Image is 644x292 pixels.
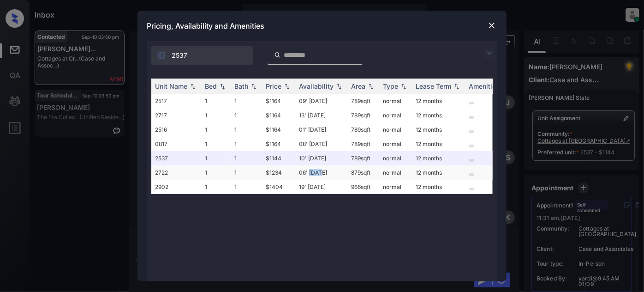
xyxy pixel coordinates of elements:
[231,122,262,137] td: 1
[412,108,465,122] td: 12 months
[231,94,262,108] td: 1
[155,82,187,90] div: Unit Name
[295,151,347,165] td: 10' [DATE]
[201,108,231,122] td: 1
[347,94,379,108] td: 789 sqft
[266,82,281,90] div: Price
[262,94,295,108] td: $1164
[249,83,258,90] img: sorting
[379,151,412,165] td: normal
[469,82,500,90] div: Amenities
[262,137,295,151] td: $1164
[383,82,398,90] div: Type
[295,122,347,137] td: 01' [DATE]
[231,151,262,165] td: 1
[151,122,201,137] td: 2516
[379,108,412,122] td: normal
[231,108,262,122] td: 1
[412,165,465,180] td: 12 months
[347,122,379,137] td: 789 sqft
[151,94,201,108] td: 2517
[484,48,495,59] img: icon-zuma
[295,165,347,180] td: 06' [DATE]
[379,137,412,151] td: normal
[151,137,201,151] td: 0817
[347,165,379,180] td: 879 sqft
[172,50,187,61] span: 2537
[399,83,408,90] img: sorting
[347,137,379,151] td: 789 sqft
[347,151,379,165] td: 789 sqft
[231,180,262,194] td: 1
[379,180,412,194] td: normal
[295,180,347,194] td: 19' [DATE]
[412,180,465,194] td: 12 months
[351,82,365,90] div: Area
[412,122,465,137] td: 12 months
[347,108,379,122] td: 789 sqft
[282,83,292,90] img: sorting
[452,83,461,90] img: sorting
[416,82,451,90] div: Lease Term
[379,122,412,137] td: normal
[262,165,295,180] td: $1234
[412,137,465,151] td: 12 months
[157,51,166,60] img: icon-zuma
[274,51,281,59] img: icon-zuma
[201,94,231,108] td: 1
[231,165,262,180] td: 1
[231,137,262,151] td: 1
[201,180,231,194] td: 1
[151,180,201,194] td: 2902
[137,11,507,41] div: Pricing, Availability and Amenities
[295,94,347,108] td: 09' [DATE]
[347,180,379,194] td: 966 sqft
[151,108,201,122] td: 2717
[151,151,201,165] td: 2537
[201,137,231,151] td: 1
[412,94,465,108] td: 12 months
[151,165,201,180] td: 2722
[262,108,295,122] td: $1164
[262,151,295,165] td: $1144
[379,165,412,180] td: normal
[262,122,295,137] td: $1164
[201,151,231,165] td: 1
[379,94,412,108] td: normal
[334,83,344,90] img: sorting
[201,165,231,180] td: 1
[188,83,197,90] img: sorting
[299,82,334,90] div: Availability
[487,21,496,30] img: close
[234,82,248,90] div: Bath
[295,137,347,151] td: 08' [DATE]
[205,82,217,90] div: Bed
[201,122,231,137] td: 1
[262,180,295,194] td: $1404
[218,83,227,90] img: sorting
[295,108,347,122] td: 13' [DATE]
[366,83,376,90] img: sorting
[412,151,465,165] td: 12 months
